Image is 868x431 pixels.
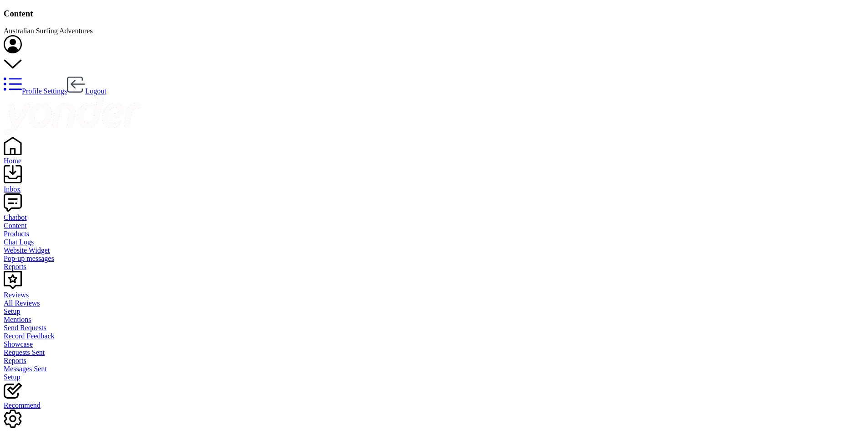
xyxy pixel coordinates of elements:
a: Home [4,149,864,165]
div: Reviews [4,291,864,299]
a: Messages Sent [4,365,864,373]
div: Recommend [4,401,864,410]
a: Reports [4,357,864,365]
a: Setup [4,373,864,381]
a: Recommend [4,393,864,410]
a: Reports [4,263,864,271]
a: Setup [4,307,864,316]
a: Requests Sent [4,348,864,357]
a: Content [4,222,864,230]
div: Australian Surfing Adventures [4,27,864,35]
a: Chat Logs [4,238,864,246]
a: Products [4,230,864,238]
div: Inbox [4,185,864,193]
a: Chatbot [4,205,864,222]
a: Mentions [4,316,864,324]
a: Website Widget [4,246,864,254]
a: Inbox [4,177,864,193]
a: Profile Settings [4,87,67,95]
div: Chatbot [4,213,864,222]
a: Send Requests [4,324,864,332]
h3: Content [4,9,864,19]
a: Pop-up messages [4,254,864,263]
a: Reviews [4,283,864,299]
img: yonder-white-logo.png [4,95,140,135]
a: Showcase [4,340,864,348]
a: Record Feedback [4,332,864,340]
a: Logout [67,87,106,95]
div: Home [4,157,864,165]
a: All Reviews [4,299,864,307]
